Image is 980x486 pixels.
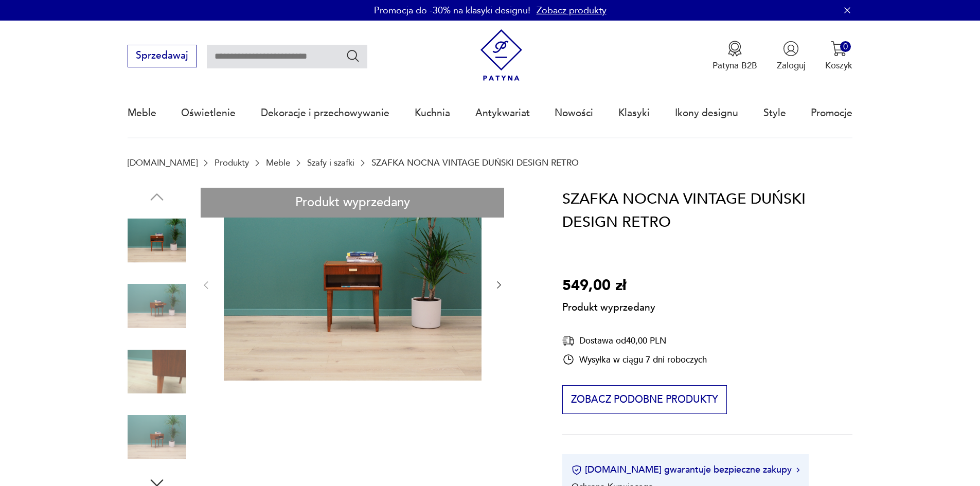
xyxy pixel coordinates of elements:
p: Promocja do -30% na klasyki designu! [374,4,530,17]
a: Oświetlenie [181,89,236,137]
p: Patyna B2B [712,60,757,71]
h1: SZAFKA NOCNA VINTAGE DUŃSKI DESIGN RETRO [562,188,852,235]
img: Ikona koszyka [831,41,847,57]
a: Ikony designu [675,89,738,137]
a: Meble [128,89,156,137]
button: Szukaj [346,48,361,63]
div: 0 [840,41,851,52]
a: Kuchnia [415,89,450,137]
button: [DOMAIN_NAME] gwarantuje bezpieczne zakupy [572,463,799,476]
img: Ikona certyfikatu [572,465,582,475]
p: Koszyk [825,60,852,71]
div: Wysyłka w ciągu 7 dni roboczych [562,353,707,366]
p: Zaloguj [777,60,806,71]
a: Nowości [555,89,593,137]
img: Ikona medalu [727,41,743,57]
button: Zaloguj [777,41,806,71]
a: Promocje [811,89,852,137]
a: Meble [266,158,290,168]
a: Klasyki [618,89,650,137]
a: Dekoracje i przechowywanie [261,89,389,137]
a: Produkty [215,158,249,168]
img: Ikona strzałki w prawo [796,467,799,473]
button: Patyna B2B [712,41,757,71]
button: 0Koszyk [825,41,852,71]
p: SZAFKA NOCNA VINTAGE DUŃSKI DESIGN RETRO [371,158,579,168]
div: Dostawa od 40,00 PLN [562,334,707,347]
a: Style [763,89,786,137]
a: Ikona medaluPatyna B2B [712,41,757,71]
p: Produkt wyprzedany [562,297,655,315]
a: Sprzedawaj [128,52,197,61]
button: Sprzedawaj [128,45,197,67]
a: Zobacz produkty [537,4,607,17]
p: 549,00 zł [562,274,655,298]
a: Szafy i szafki [307,158,354,168]
a: [DOMAIN_NAME] [128,158,198,168]
a: Antykwariat [475,89,530,137]
img: Ikona dostawy [562,334,575,347]
button: Zobacz podobne produkty [562,385,726,414]
img: Patyna - sklep z meblami i dekoracjami vintage [475,29,527,81]
img: Ikonka użytkownika [783,41,799,57]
